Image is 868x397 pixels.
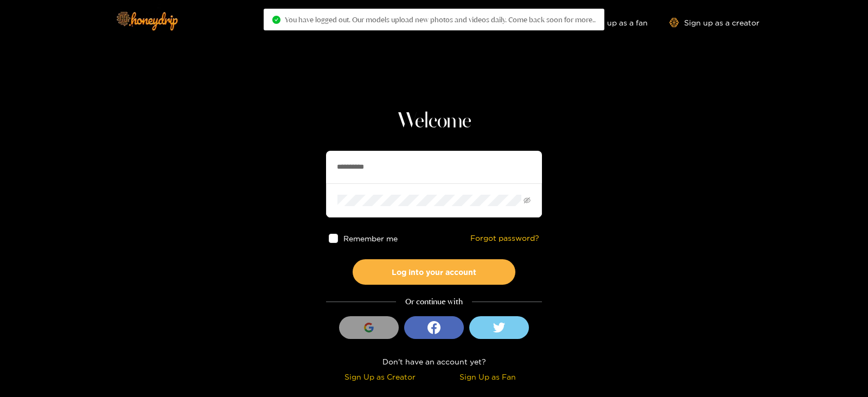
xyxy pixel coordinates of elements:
[669,18,759,27] a: Sign up as a creator
[326,296,542,308] div: Or continue with
[326,355,542,368] div: Don't have an account yet?
[437,370,539,383] div: Sign Up as Fan
[285,15,596,24] span: You have logged out. Our models upload new photos and videos daily. Come back soon for more..
[353,259,515,285] button: Log into your account
[272,16,280,24] span: check-circle
[524,197,531,204] span: eye-invisible
[573,18,648,27] a: Sign up as a fan
[470,234,539,243] a: Forgot password?
[326,108,542,135] h1: Welcome
[329,370,431,383] div: Sign Up as Creator
[343,234,398,242] span: Remember me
